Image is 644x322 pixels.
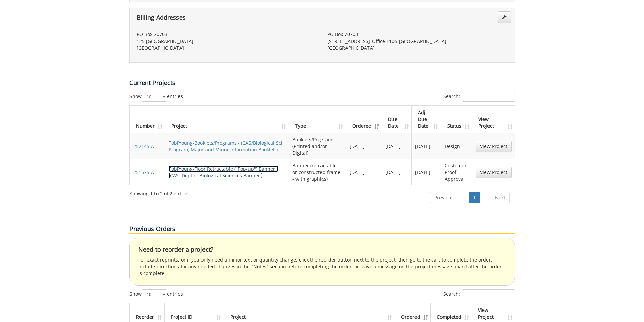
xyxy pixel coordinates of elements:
a: 1 [469,192,480,203]
a: View Project [476,167,512,178]
a: TobiYoung-Floor Retractable ("Pop-up") Banner - (CAS: Dept of Biological Sciences Banner ) [169,166,278,179]
div: Showing 1 to 2 of 2 entries [129,188,190,197]
a: Previous [430,192,458,203]
p: [GEOGRAPHIC_DATA] [137,45,317,51]
p: For exact reprints, or if you only need a minor text or quantity change, click the reorder button... [138,256,506,277]
td: Design [441,133,472,159]
h4: Need to reorder a project? [138,246,506,253]
td: Customer Proof Approval [441,159,472,185]
th: Adj. Due Date: activate to sort column ascending [412,106,442,133]
td: [DATE] [346,159,382,185]
a: Next [491,192,510,203]
th: View Project: activate to sort column ascending [472,106,515,133]
th: Status: activate to sort column ascending [441,106,472,133]
td: [DATE] [412,159,442,185]
select: Showentries [142,92,167,102]
td: Banner (retractable or constructed frame - with graphics) [289,159,346,185]
a: Edit Addresses [498,11,511,23]
th: Number: activate to sort column ascending [130,106,165,133]
select: Showentries [142,289,167,299]
td: [DATE] [382,159,412,185]
a: View Project [476,141,512,152]
label: Show entries [129,289,183,299]
label: Show entries [129,92,183,102]
label: Search: [443,289,515,299]
td: [DATE] [412,133,442,159]
th: Project: activate to sort column ascending [165,106,289,133]
h4: Billing Addresses [137,14,492,23]
p: 125 [GEOGRAPHIC_DATA] [137,38,317,45]
input: Search: [462,289,515,299]
th: Due Date: activate to sort column ascending [382,106,412,133]
td: [DATE] [346,133,382,159]
th: Ordered: activate to sort column ascending [346,106,382,133]
label: Search: [443,92,515,102]
p: [STREET_ADDRESS]-Office 1105-[GEOGRAPHIC_DATA] [327,38,508,45]
td: Booklets/Programs (Printed and/or Digital) [289,133,346,159]
p: Current Projects [129,79,515,88]
a: 252145-A [133,143,154,149]
a: 251575-A [133,169,154,175]
p: PO Box 70703 [137,31,317,38]
p: Previous Orders [129,225,515,234]
p: PO Box 70703 [327,31,508,38]
td: [DATE] [382,133,412,159]
p: [GEOGRAPHIC_DATA] [327,45,508,51]
th: Type: activate to sort column ascending [289,106,346,133]
a: TobiYoung-Booklets/Programs - (CAS/Biological Sci: Program, Major and Minor Information Booklet ) [169,140,284,153]
input: Search: [462,92,515,102]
